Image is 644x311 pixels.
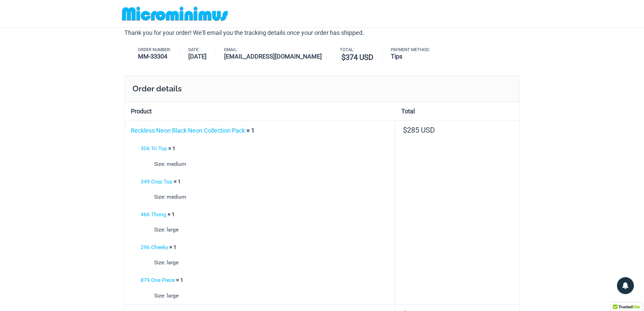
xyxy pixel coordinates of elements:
[168,211,175,218] strong: × 1
[391,48,438,61] li: Payment method:
[188,52,207,61] strong: [DATE]
[168,145,175,152] strong: × 1
[174,178,181,185] strong: × 1
[224,48,331,61] li: Email:
[119,6,231,21] img: MM SHOP LOGO FLAT
[125,102,396,121] th: Product
[169,244,176,250] strong: × 1
[154,159,389,169] p: medium
[154,258,165,268] strong: Size:
[141,145,167,152] a: 306 Tri Top
[131,127,245,134] a: Reckless Neon Black Neon Collection Pack
[154,225,389,235] p: large
[154,291,165,301] strong: Size:
[154,159,165,169] strong: Size:
[124,28,520,38] p: Thank you for your order! We'll email you the tracking details once your order has shipped.
[141,211,166,218] a: 466 Thong
[141,277,175,283] a: 879 One Piece
[154,225,165,235] strong: Size:
[154,192,165,202] strong: Size:
[138,48,180,61] li: Order number:
[391,52,430,61] strong: Tips
[176,277,183,283] strong: × 1
[341,53,373,62] bdi: 374 USD
[341,53,345,62] span: $
[138,52,171,61] strong: MM-33304
[246,127,255,134] strong: × 1
[340,48,382,63] li: Total:
[154,192,389,202] p: medium
[224,52,322,61] strong: [EMAIL_ADDRESS][DOMAIN_NAME]
[403,126,435,134] bdi: 285 USD
[395,102,519,121] th: Total
[403,126,407,134] span: $
[141,178,172,185] a: 349 Crop Top
[154,258,389,268] p: large
[124,75,520,102] h2: Order details
[154,291,389,301] p: large
[141,244,168,250] a: 296 Cheeky
[188,48,216,61] li: Date:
